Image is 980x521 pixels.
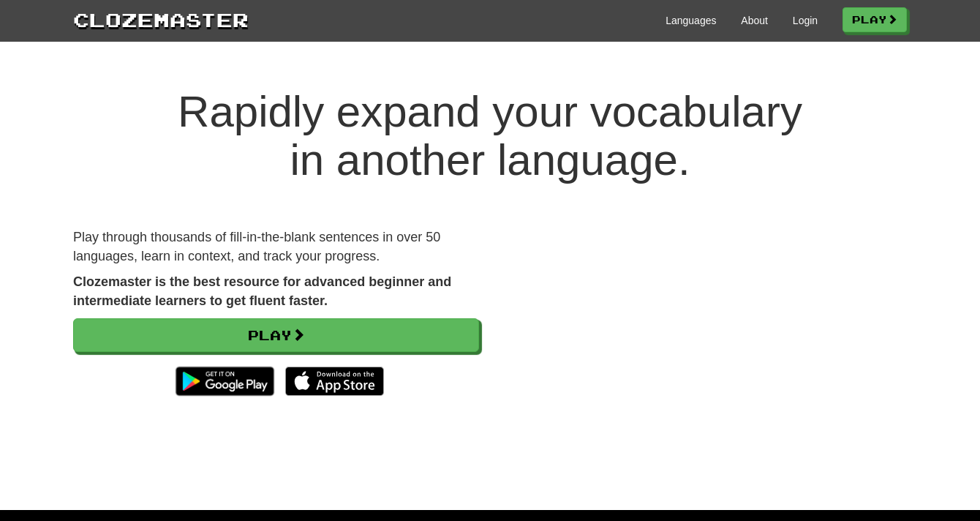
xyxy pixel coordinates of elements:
[73,318,479,352] a: Play
[168,359,282,403] img: Get it on Google Play
[73,6,249,33] a: Clozemaster
[73,274,451,308] strong: Clozemaster is the best resource for advanced beginner and intermediate learners to get fluent fa...
[843,7,907,32] a: Play
[73,228,479,266] p: Play through thousands of fill-in-the-blank sentences in over 50 languages, learn in context, and...
[666,13,716,28] a: Languages
[285,367,384,396] img: Download_on_the_App_Store_Badge_US-UK_135x40-25178aeef6eb6b83b96f5f2d004eda3bffbb37122de64afbaef7...
[741,13,768,28] a: About
[793,13,818,28] a: Login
